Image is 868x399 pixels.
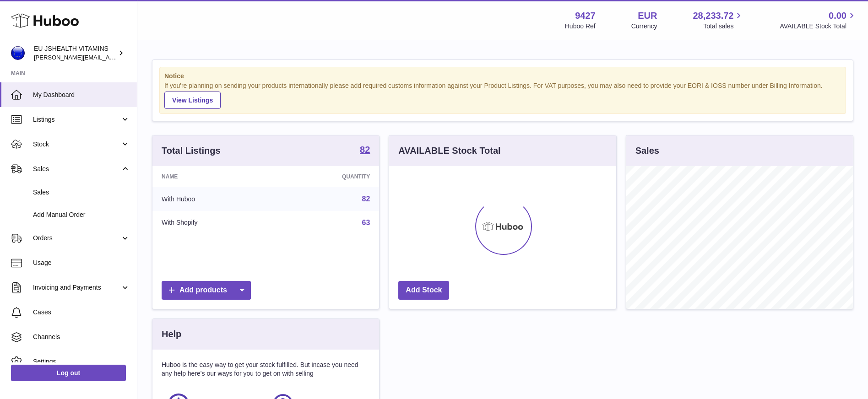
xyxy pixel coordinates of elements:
td: With Shopify [152,211,275,235]
span: My Dashboard [33,91,130,99]
strong: 82 [360,145,370,154]
a: Add Stock [398,281,449,300]
h3: Sales [635,145,659,157]
span: [PERSON_NAME][EMAIL_ADDRESS][DOMAIN_NAME] [34,54,184,61]
span: 28,233.72 [693,10,733,22]
span: Invoicing and Payments [33,283,120,292]
a: Add products [162,281,251,300]
a: 28,233.72 Total sales [693,10,744,31]
span: Total sales [703,22,744,31]
a: View Listings [164,92,221,109]
span: Add Manual Order [33,210,130,219]
span: Orders [33,234,120,243]
div: EU JSHEALTH VITAMINS [34,44,116,62]
div: Huboo Ref [565,22,596,31]
span: Channels [33,333,130,341]
img: laura@jessicasepel.com [11,46,25,60]
span: Cases [33,308,130,317]
h3: Help [162,328,181,340]
span: Usage [33,259,130,267]
strong: 9427 [575,10,596,22]
h3: Total Listings [162,145,221,157]
a: 63 [362,219,370,226]
span: Stock [33,140,120,149]
h3: AVAILABLE Stock Total [398,145,500,157]
td: With Huboo [152,187,275,211]
span: AVAILABLE Stock Total [780,22,857,31]
span: 0.00 [829,10,846,22]
a: 82 [362,195,370,203]
div: Currency [631,22,657,31]
span: Sales [33,188,130,197]
p: Huboo is the easy way to get your stock fulfilled. But incase you need any help here's our ways f... [162,361,370,378]
a: 82 [360,145,370,156]
strong: EUR [638,10,657,22]
span: Settings [33,357,130,366]
div: If you're planning on sending your products internationally please add required customs informati... [164,81,841,109]
th: Name [152,166,275,187]
strong: Notice [164,72,841,81]
th: Quantity [275,166,379,187]
a: Log out [11,365,126,381]
span: Sales [33,165,120,173]
span: Listings [33,115,120,124]
a: 0.00 AVAILABLE Stock Total [780,10,857,31]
